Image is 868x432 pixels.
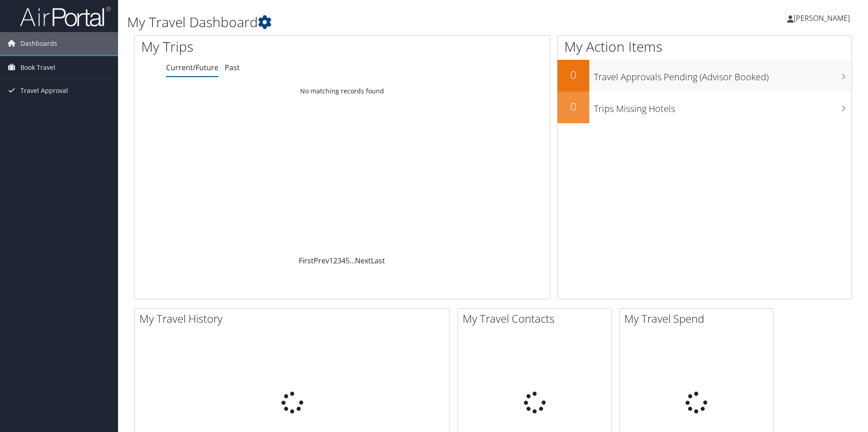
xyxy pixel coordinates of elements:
[557,67,589,83] h2: 0
[341,256,345,266] a: 4
[20,6,111,27] img: airportal-logo.png
[20,79,68,102] span: Travel Approval
[139,311,449,326] h2: My Travel History
[371,256,385,266] a: Last
[225,63,240,73] a: Past
[794,13,850,23] span: [PERSON_NAME]
[787,5,859,32] a: [PERSON_NAME]
[299,256,314,266] a: First
[329,256,333,266] a: 1
[355,256,371,266] a: Next
[20,32,57,55] span: Dashboards
[166,63,218,73] a: Current/Future
[557,99,589,114] h2: 0
[594,98,852,115] h3: Trips Missing Hotels
[624,311,773,326] h2: My Travel Spend
[345,256,350,266] a: 5
[557,92,852,123] a: 0Trips Missing Hotels
[314,256,329,266] a: Prev
[333,256,337,266] a: 2
[134,83,550,99] td: No matching records found
[557,60,852,92] a: 0Travel Approvals Pending (Advisor Booked)
[557,37,852,56] h1: My Action Items
[463,311,612,326] h2: My Travel Contacts
[127,13,615,32] h1: My Travel Dashboard
[20,56,55,79] span: Book Travel
[350,256,355,266] span: …
[337,256,341,266] a: 3
[594,66,852,83] h3: Travel Approvals Pending (Advisor Booked)
[141,37,370,56] h1: My Trips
